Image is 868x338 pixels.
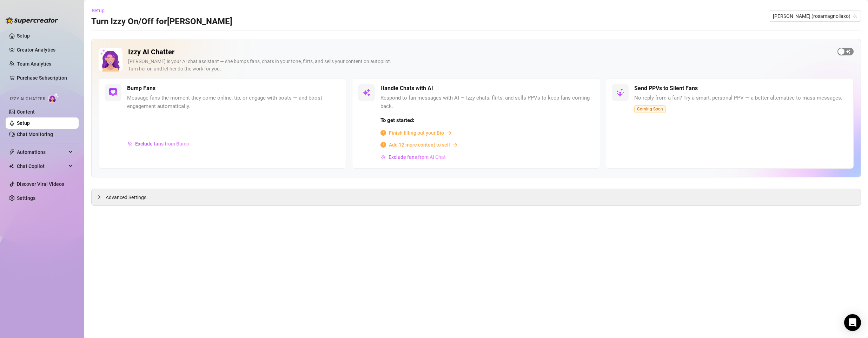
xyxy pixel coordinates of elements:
[10,96,45,102] span: Izzy AI Chatter
[17,109,35,115] a: Content
[109,88,117,97] img: svg%3e
[128,58,832,73] div: [PERSON_NAME] is your AI chat assistant — she bumps fans, chats in your tone, flirts, and sells y...
[127,84,155,93] h5: Bump Fans
[389,141,450,149] span: Add 12 more content to sell
[92,8,105,13] span: Setup
[135,141,189,147] span: Exclude fans from Bump
[17,131,53,137] a: Chat Monitoring
[853,14,857,18] span: team
[127,141,132,146] img: svg%3e
[381,155,386,160] img: svg%3e
[17,181,64,187] a: Discover Viral Videos
[844,314,861,331] div: Open Intercom Messenger
[9,164,14,169] img: Chat Copilot
[380,94,594,110] span: Respond to fan messages with AI — Izzy chats, flirts, and sells PPVs to keep fans coming back.
[17,120,30,126] a: Setup
[17,61,51,67] a: Team Analytics
[17,161,67,172] span: Chat Copilot
[6,17,58,24] img: logo-BBDzfeDw.svg
[634,105,666,113] span: Coming Soon
[616,88,624,97] img: svg%3e
[634,94,842,102] span: No reply from a fan? Try a smart, personal PPV — a better alternative to mass messages.
[380,142,386,148] span: info-circle
[634,84,698,93] h5: Send PPVs to Silent Fans
[17,195,35,201] a: Settings
[97,195,101,199] span: collapsed
[389,154,446,160] span: Exclude fans from AI Chat
[91,5,110,16] button: Setup
[380,130,386,136] span: info-circle
[17,147,67,158] span: Automations
[99,48,122,72] img: Izzy AI Chatter
[91,16,232,27] h3: Turn Izzy On/Off for [PERSON_NAME]
[380,117,414,123] strong: To get started:
[362,88,371,97] img: svg%3e
[48,93,59,103] img: AI Chatter
[127,138,190,149] button: Exclude fans from Bump
[380,151,446,163] button: Exclude fans from AI Chat
[453,142,458,147] span: arrow-right
[17,72,73,83] a: Purchase Subscription
[447,130,452,135] span: arrow-right
[380,84,433,93] h5: Handle Chats with AI
[127,94,340,110] span: Message fans the moment they come online, tip, or engage with posts — and boost engagement automa...
[128,48,832,56] h2: Izzy AI Chatter
[97,193,106,201] div: collapsed
[17,33,30,39] a: Setup
[106,194,146,201] span: Advanced Settings
[9,149,15,155] span: thunderbolt
[389,129,444,137] span: Finish filling out your Bio
[773,11,857,21] span: Rosa (rosamagnoliaxo)
[17,44,73,55] a: Creator Analytics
